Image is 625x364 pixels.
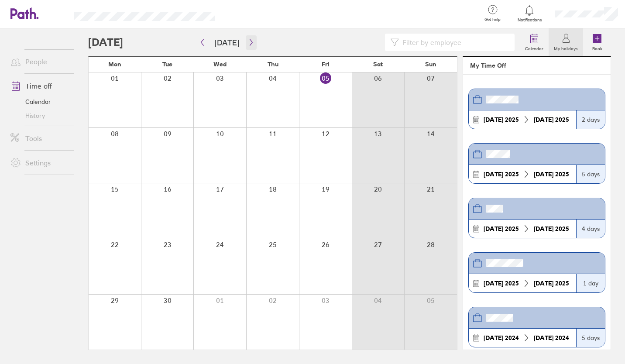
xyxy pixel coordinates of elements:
div: 2025 [530,116,573,123]
span: Sun [425,61,436,68]
header: My Time Off [463,57,611,75]
span: Get help [478,17,507,22]
span: Fri [322,61,330,68]
strong: [DATE] [484,279,503,287]
div: 2025 [530,171,573,178]
strong: [DATE] [534,170,553,178]
span: Sat [373,61,383,68]
label: Book [587,44,608,52]
label: My holidays [549,44,583,52]
a: [DATE] 2025[DATE] 20251 day [468,252,605,293]
strong: [DATE] [534,116,553,124]
div: 2024 [530,334,573,341]
div: 5 days [576,329,605,347]
strong: [DATE] [484,170,503,178]
span: Wed [213,61,227,68]
button: [DATE] [208,35,246,50]
strong: [DATE] [534,334,553,342]
a: [DATE] 2025[DATE] 20254 days [468,198,605,238]
div: 4 days [576,220,605,238]
a: History [3,109,74,123]
div: 5 days [576,165,605,183]
span: Tue [162,61,172,68]
div: 1 day [576,274,605,292]
strong: [DATE] [534,225,553,233]
span: Mon [108,61,121,68]
a: [DATE] 2025[DATE] 20252 days [468,89,605,129]
a: Book [583,28,611,56]
a: People [3,53,74,70]
div: 2025 [480,171,522,178]
span: Notifications [515,17,544,23]
a: Time off [3,77,74,95]
div: 2024 [480,334,522,341]
a: [DATE] 2024[DATE] 20245 days [468,307,605,347]
div: 2 days [576,110,605,129]
div: 2025 [480,225,522,232]
strong: [DATE] [484,225,503,233]
strong: [DATE] [534,279,553,287]
span: Thu [268,61,278,68]
a: Tools [3,130,74,147]
a: Calendar [3,95,74,109]
a: Notifications [515,4,544,23]
div: 2025 [530,280,573,287]
div: 2025 [530,225,573,232]
strong: [DATE] [484,116,503,124]
a: [DATE] 2025[DATE] 20255 days [468,143,605,184]
div: 2025 [480,280,522,287]
a: Settings [3,154,74,172]
strong: [DATE] [484,334,503,342]
label: Calendar [520,44,549,52]
a: Calendar [520,28,549,56]
input: Filter by employee [399,34,509,51]
a: My holidays [549,28,583,56]
div: 2025 [480,116,522,123]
